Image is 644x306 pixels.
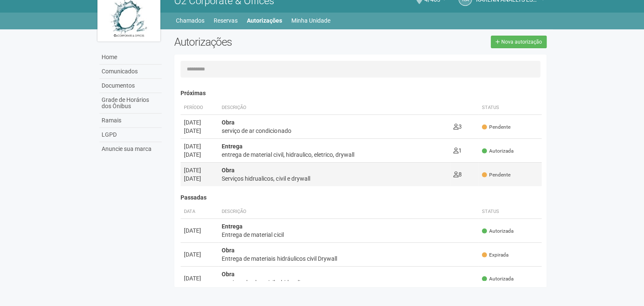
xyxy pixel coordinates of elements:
[482,275,513,283] span: Autorizada
[184,127,215,135] div: [DATE]
[99,128,162,142] a: LGPD
[291,15,330,26] a: Minha Unidade
[482,252,508,259] span: Expirada
[184,118,215,127] div: [DATE]
[222,247,235,254] strong: Obra
[174,36,354,48] h2: Autorizações
[181,194,542,201] h4: Passadas
[482,228,513,235] span: Autorizada
[181,205,218,219] th: Data
[184,150,215,159] div: [DATE]
[453,123,462,130] span: 3
[176,15,204,26] a: Chamados
[482,124,510,131] span: Pendente
[222,223,243,230] strong: Entrega
[214,15,238,26] a: Reservas
[184,274,215,283] div: [DATE]
[99,79,162,93] a: Documentos
[482,171,510,179] span: Pendente
[222,174,446,183] div: Serviços hidrualicos, civil e drywall
[99,93,162,114] a: Grade de Horários dos Ônibus
[218,101,450,115] th: Descrição
[184,250,215,259] div: [DATE]
[482,148,513,155] span: Autorizada
[222,119,235,126] strong: Obra
[184,174,215,183] div: [DATE]
[222,143,243,150] strong: Entrega
[222,167,235,174] strong: Obra
[184,142,215,150] div: [DATE]
[222,127,446,135] div: serviço de ar condicionado
[247,15,282,26] a: Autorizações
[479,101,542,115] th: Status
[181,90,542,96] h4: Próximas
[222,150,446,159] div: entrega de material civil, hidraulico, eletrico, drywall
[181,101,218,115] th: Período
[222,271,235,277] strong: Obra
[479,205,542,219] th: Status
[222,278,475,287] div: servicos de obra civil e hidraulicos
[453,171,462,178] span: 8
[184,166,215,174] div: [DATE]
[99,114,162,128] a: Ramais
[99,65,162,79] a: Comunicados
[184,226,215,235] div: [DATE]
[222,231,475,239] div: Entrega de material cicil
[491,36,547,48] a: Nova autorização
[99,142,162,156] a: Anuncie sua marca
[99,50,162,65] a: Home
[222,254,475,263] div: Entrega de materiais hidráulicos civil Drywall
[501,39,542,45] span: Nova autorização
[453,147,462,154] span: 1
[218,205,479,219] th: Descrição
